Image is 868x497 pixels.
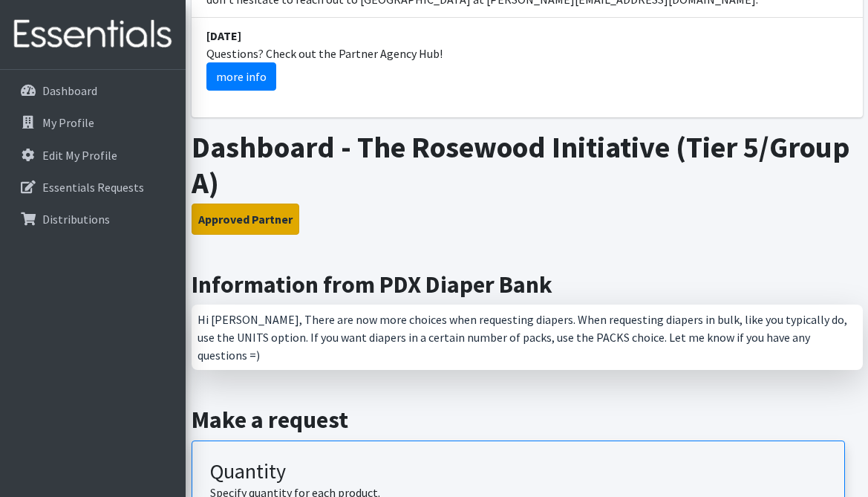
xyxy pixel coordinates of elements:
h2: Make a request [192,406,863,434]
img: HumanEssentials [6,10,180,59]
h2: Information from PDX Diaper Bank [192,270,863,299]
a: Essentials Requests [6,172,180,202]
a: Dashboard [6,76,180,105]
p: Essentials Requests [42,180,144,195]
a: Edit My Profile [6,140,180,170]
p: My Profile [42,115,94,130]
a: Distributions [6,204,180,234]
a: more info [206,62,276,91]
h1: Dashboard - The Rosewood Initiative (Tier 5/Group A) [192,129,863,201]
button: Approved Partner [192,204,299,235]
div: Hi [PERSON_NAME], There are now more choices when requesting diapers. When requesting diapers in ... [192,305,863,370]
p: Dashboard [42,83,97,98]
strong: [DATE] [206,28,241,43]
p: Distributions [42,212,110,227]
h3: Quantity [210,459,826,484]
p: Edit My Profile [42,148,117,163]
a: My Profile [6,108,180,137]
li: Questions? Check out the Partner Agency Hub! [192,18,863,100]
